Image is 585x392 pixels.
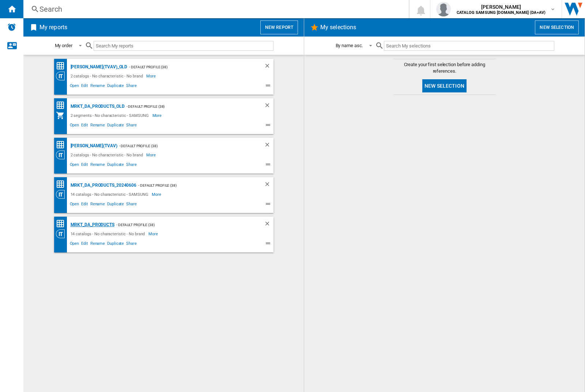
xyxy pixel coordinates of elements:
[148,229,159,238] span: More
[125,122,138,130] span: Share
[152,190,162,199] span: More
[264,220,273,229] div: Delete
[264,102,273,111] div: Delete
[69,181,137,190] div: MRKT_DA_PRODUCTS_20240606
[125,102,249,111] div: - Default profile (38)
[106,122,125,130] span: Duplicate
[80,122,89,130] span: Edit
[319,20,358,34] h2: My selections
[436,2,451,16] img: profile.jpg
[56,72,69,80] div: Category View
[69,240,80,249] span: Open
[535,20,579,34] button: New selection
[457,10,546,15] b: CATALOG SAMSUNG [DOMAIN_NAME] (DA+AV)
[146,72,157,80] span: More
[146,151,157,159] span: More
[264,141,273,151] div: Delete
[336,43,363,48] div: By name asc.
[114,220,249,229] div: - Default profile (38)
[80,161,89,170] span: Edit
[56,190,69,199] div: Category View
[106,240,125,249] span: Duplicate
[152,111,163,120] span: More
[106,161,125,170] span: Duplicate
[89,82,106,91] span: Rename
[69,161,80,170] span: Open
[69,141,117,151] div: [PERSON_NAME](TVAV)
[55,43,72,48] div: My order
[69,151,147,159] div: 2 catalogs - No characteristic - No brand
[127,62,249,72] div: - Default profile (38)
[69,229,149,238] div: 14 catalogs - No characteristic - No brand
[89,161,106,170] span: Rename
[56,101,69,110] div: Price Matrix
[69,72,147,80] div: 2 catalogs - No characteristic - No brand
[117,141,249,151] div: - Default profile (38)
[56,61,69,71] div: Price Matrix
[56,180,69,189] div: Price Matrix
[89,201,106,209] span: Rename
[69,62,128,72] div: [PERSON_NAME](TVAV)_old
[56,219,69,228] div: Price Matrix
[125,82,138,91] span: Share
[69,220,114,229] div: MRKT_DA_PRODUCTS
[125,240,138,249] span: Share
[457,3,546,11] span: [PERSON_NAME]
[80,201,89,209] span: Edit
[38,20,69,34] h2: My reports
[125,161,138,170] span: Share
[393,61,496,75] span: Create your first selection before adding references.
[264,62,273,72] div: Delete
[69,201,80,209] span: Open
[260,20,298,34] button: New report
[69,111,152,120] div: 2 segments - No characteristic - SAMSUNG
[106,82,125,91] span: Duplicate
[56,111,69,120] div: My Assortment
[56,151,69,159] div: Category View
[89,122,106,130] span: Rename
[56,140,69,149] div: Price Matrix
[56,229,69,238] div: Category View
[69,82,80,91] span: Open
[422,79,467,92] button: New selection
[69,102,125,111] div: MRKT_DA_PRODUCTS_OLD
[89,240,106,249] span: Rename
[384,41,554,51] input: Search My selections
[7,23,16,31] img: alerts-logo.svg
[39,4,390,14] div: Search
[94,41,273,51] input: Search My reports
[69,190,152,199] div: 14 catalogs - No characteristic - SAMSUNG
[125,201,138,209] span: Share
[80,82,89,91] span: Edit
[264,181,273,190] div: Delete
[80,240,89,249] span: Edit
[136,181,249,190] div: - Default profile (38)
[106,201,125,209] span: Duplicate
[69,122,80,130] span: Open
